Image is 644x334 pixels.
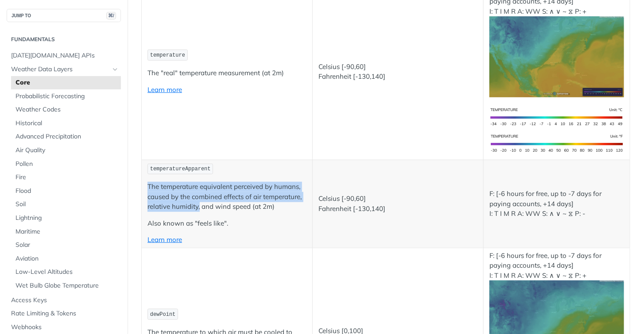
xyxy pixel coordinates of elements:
a: [DATE][DOMAIN_NAME] APIs [7,49,121,62]
a: Weather Data LayersHide subpages for Weather Data Layers [7,63,121,76]
a: Learn more [147,85,182,94]
p: The "real" temperature measurement (at 2m) [147,68,306,78]
span: Air Quality [16,146,119,155]
img: temperature-us [489,131,624,157]
span: Expand image [489,316,624,324]
a: Core [11,76,121,89]
span: Wet Bulb Globe Temperature [16,281,119,290]
span: [DATE][DOMAIN_NAME] APIs [11,51,119,60]
span: ⌘/ [106,12,116,19]
img: temperature-si [489,104,624,131]
a: Advanced Precipitation [11,130,121,143]
a: Maritime [11,225,121,238]
span: temperature [150,52,185,58]
a: Fire [11,171,121,184]
span: Probabilistic Forecasting [16,92,119,101]
a: Wet Bulb Globe Temperature [11,279,121,292]
span: Advanced Precipitation [16,132,119,141]
a: Aviation [11,252,121,265]
span: Expand image [489,138,624,147]
a: Flood [11,184,121,198]
p: The temperature equivalent perceived by humans, caused by the combined effects of air temperature... [147,182,306,212]
span: Weather Codes [16,105,119,114]
a: Pollen [11,157,121,171]
button: Hide subpages for Weather Data Layers [112,66,119,73]
span: Weather Data Layers [11,65,109,74]
a: Weather Codes [11,103,121,116]
span: Aviation [16,254,119,263]
span: Low-Level Altitudes [16,268,119,276]
img: temperature [489,16,624,97]
p: Celsius [-90,60] Fahrenheit [-130,140] [318,62,477,82]
a: Access Keys [7,294,121,307]
span: Expand image [489,52,624,60]
span: Historical [16,119,119,128]
h2: Fundamentals [7,35,121,43]
a: Historical [11,117,121,130]
span: Rate Limiting & Tokens [11,309,119,318]
span: Pollen [16,160,119,169]
span: Core [16,78,119,87]
a: Rate Limiting & Tokens [7,307,121,320]
a: Probabilistic Forecasting [11,90,121,103]
span: temperatureApparent [150,166,211,172]
a: Air Quality [11,144,121,157]
p: F: [-6 hours for free, up to -7 days for paying accounts, +14 days] I: T I M R A: WW S: ∧ ∨ ~ ⧖ P: - [489,189,624,219]
a: Learn more [147,235,182,244]
span: Solar [16,241,119,250]
span: Soil [16,200,119,209]
span: Expand image [489,112,624,121]
button: JUMP TO⌘/ [7,9,121,22]
span: Access Keys [11,296,119,305]
a: Soil [11,198,121,211]
p: Celsius [-90,60] Fahrenheit [-130,140] [318,194,477,214]
span: Maritime [16,227,119,236]
p: Also known as "feels like". [147,219,306,229]
span: Webhooks [11,323,119,332]
span: Flood [16,187,119,196]
a: Low-Level Altitudes [11,265,121,279]
span: dewPoint [150,311,176,318]
a: Solar [11,238,121,252]
a: Lightning [11,211,121,225]
a: Webhooks [7,321,121,334]
span: Lightning [16,214,119,223]
span: Fire [16,173,119,182]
